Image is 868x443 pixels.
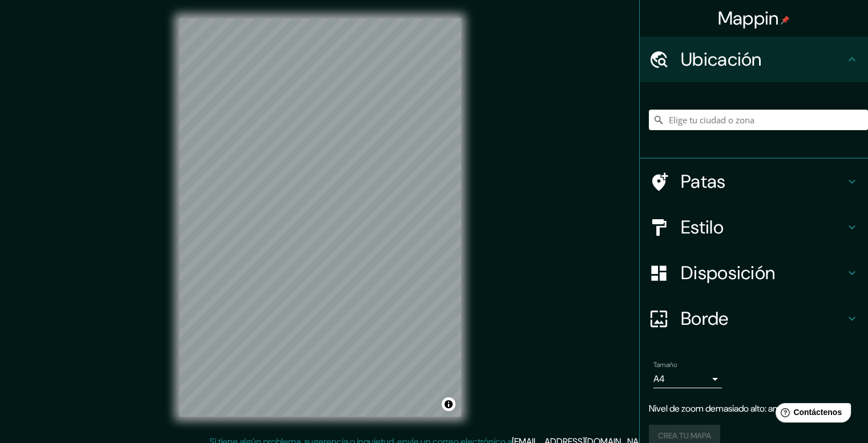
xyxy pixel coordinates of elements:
[442,397,455,411] button: Activar o desactivar atribución
[640,250,868,296] div: Disposición
[649,402,813,414] font: Nivel de zoom demasiado alto: amplíe más
[640,37,868,82] div: Ubicación
[681,170,726,194] font: Patas
[649,110,868,130] input: Elige tu ciudad o zona
[640,296,868,341] div: Borde
[653,370,722,388] div: A4
[681,215,724,239] font: Estilo
[640,159,868,204] div: Patas
[718,6,779,30] font: Mappin
[179,18,461,417] canvas: Mapa
[781,15,790,25] img: pin-icon.png
[653,360,677,369] font: Tamaño
[681,47,762,71] font: Ubicación
[766,398,855,430] iframe: Lanzador de widgets de ayuda
[681,261,775,285] font: Disposición
[681,307,729,331] font: Borde
[653,373,665,385] font: A4
[640,204,868,250] div: Estilo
